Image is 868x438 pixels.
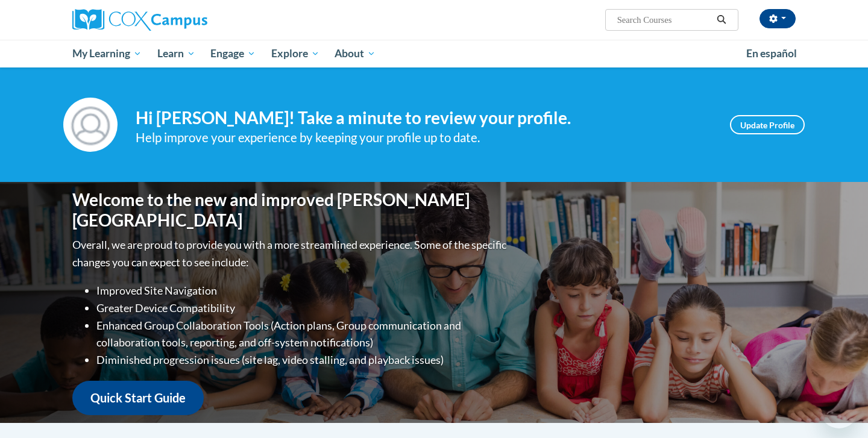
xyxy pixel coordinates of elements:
h1: Welcome to the new and improved [PERSON_NAME][GEOGRAPHIC_DATA] [72,190,509,230]
a: En español [738,41,805,66]
a: Explore [263,40,327,67]
span: En español [746,47,797,60]
span: My Learning [72,46,142,61]
p: Overall, we are proud to provide you with a more streamlined experience. Some of the specific cha... [72,236,509,271]
div: Help improve your experience by keeping your profile up to date. [136,128,712,148]
input: Search Courses [616,13,712,27]
div: Main menu [54,40,814,67]
li: Improved Site Navigation [96,282,509,299]
a: Quick Start Guide [72,381,204,415]
a: Update Profile [730,115,805,134]
li: Enhanced Group Collaboration Tools (Action plans, Group communication and collaboration tools, re... [96,317,509,352]
span: Engage [210,46,256,61]
a: Learn [149,40,203,67]
li: Greater Device Compatibility [96,299,509,317]
span: Explore [271,46,319,61]
button: Account Settings [759,9,796,28]
a: Cox Campus [72,9,301,31]
li: Diminished progression issues (site lag, video stalling, and playback issues) [96,351,509,369]
span: About [335,46,376,61]
a: My Learning [64,40,149,67]
span: Learn [157,46,195,61]
iframe: Button to launch messaging window [820,390,858,428]
img: Profile Image [63,98,118,152]
h4: Hi [PERSON_NAME]! Take a minute to review your profile. [136,108,712,128]
a: About [327,40,384,67]
a: Engage [203,40,263,67]
img: Cox Campus [72,9,207,31]
button: Search [712,13,731,27]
